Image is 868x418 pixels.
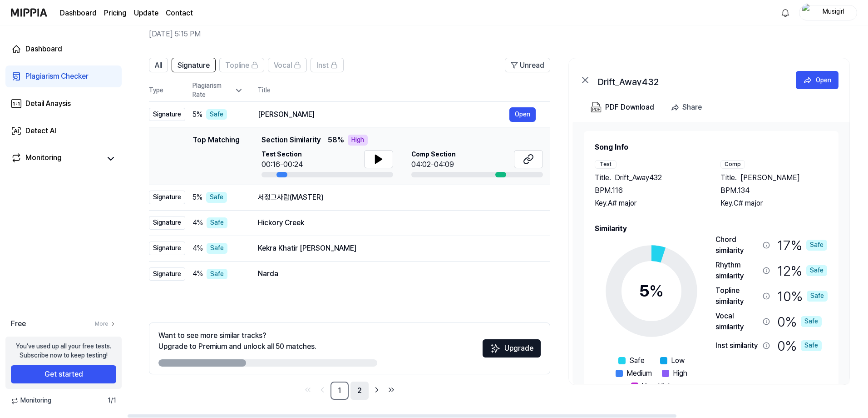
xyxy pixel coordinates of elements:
div: Detail Anaysis [25,98,71,109]
div: Key. C# major [720,198,828,209]
th: Type [149,80,185,102]
th: Title [258,80,550,101]
div: You’ve used up all your free tests. Subscribe now to keep testing! [16,342,111,360]
div: Safe [207,269,227,280]
a: Update [134,8,158,19]
button: All [149,58,168,72]
div: 0 % [777,336,822,355]
a: Go to first page [301,383,314,396]
span: High [673,368,687,379]
a: Open [509,107,536,122]
a: Detail Anaysis [5,93,122,115]
span: 58 % [328,135,344,146]
div: 00:16-00:24 [261,159,303,170]
img: Sparkles [490,343,501,354]
div: 서정그사람(MASTER) [258,192,536,203]
a: Monitoring [11,152,102,165]
div: Signature [149,267,185,281]
button: profileMusigirl [799,5,857,20]
h2: [DATE] 5:15 PM [149,29,798,40]
div: Want to see more similar tracks? Upgrade to Premium and unlock all 50 matches. [158,330,316,352]
button: Share [667,98,709,116]
a: SparklesUpgrade [483,347,541,356]
a: Pricing [104,8,127,19]
span: Title . [720,172,737,183]
a: Song InfoTestTitle.Drift_Away432BPM.116Key.A# majorCompTitle.[PERSON_NAME]BPM.134Key.C# majorSimi... [573,122,849,384]
span: Drift_Away432 [615,172,662,183]
span: Very High [642,381,672,392]
h2: Similarity [595,223,828,234]
img: 알림 [780,7,791,18]
img: PDF Download [591,102,602,113]
div: PDF Download [605,101,654,113]
div: Signature [149,191,185,204]
a: Contact [166,8,193,19]
div: Comp [720,160,745,169]
div: 17 % [777,234,827,256]
span: Vocal [274,60,292,71]
span: 4 % [192,268,203,279]
button: Unread [505,58,550,72]
div: Safe [206,109,227,120]
div: 5 [639,279,664,303]
div: Safe [206,192,227,203]
div: [PERSON_NAME] [258,109,509,120]
button: Open [796,71,838,89]
button: Vocal [268,58,307,72]
div: 04:02-04:09 [411,159,456,170]
div: Detect AI [25,126,56,136]
div: Chord similarity [715,234,759,256]
img: profile [802,4,813,22]
button: Upgrade [483,339,541,358]
div: Safe [807,291,828,302]
div: Safe [806,240,827,251]
span: All [155,60,162,71]
div: Monitoring [25,152,62,165]
span: Monitoring [11,396,51,405]
span: [PERSON_NAME] [740,172,800,183]
a: Dashboard [5,38,122,60]
div: High [348,135,368,146]
div: Drift_Away432 [598,75,779,86]
div: Top Matching [192,135,240,177]
h2: Song Info [595,142,828,153]
a: Dashboard [60,8,97,19]
div: Musigirl [816,7,851,17]
div: Safe [801,340,822,351]
a: Detect AI [5,120,122,142]
button: Inst [311,58,344,72]
span: Unread [520,60,544,71]
span: Test Section [261,150,303,159]
a: 1 [330,382,349,400]
a: 2 [350,382,369,400]
span: Topline [225,60,249,71]
a: Go to next page [370,383,383,396]
div: 0 % [777,311,822,332]
a: More [95,320,116,328]
div: Share [682,101,702,113]
span: Section Similarity [261,135,321,146]
div: Plagiarism Rate [192,81,243,99]
div: Test [595,160,616,169]
button: Get started [11,365,116,383]
div: Kekra Khatir [PERSON_NAME] [258,243,536,254]
a: Plagiarism Checker [5,65,122,87]
button: PDF Download [589,98,656,116]
div: Narda [258,268,536,279]
div: Safe [207,243,227,254]
div: BPM. 116 [595,185,702,196]
span: 4 % [192,243,203,254]
div: 10 % [777,285,828,307]
div: 12 % [777,260,827,282]
span: 5 % [192,192,202,203]
span: Low [671,355,685,366]
div: Plagiarism Checker [25,71,89,82]
button: Topline [219,58,264,72]
div: Key. A# major [595,198,702,209]
a: Go to previous page [316,383,329,396]
nav: pagination [149,382,550,400]
span: Medium [626,368,652,379]
span: Title . [595,172,611,183]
